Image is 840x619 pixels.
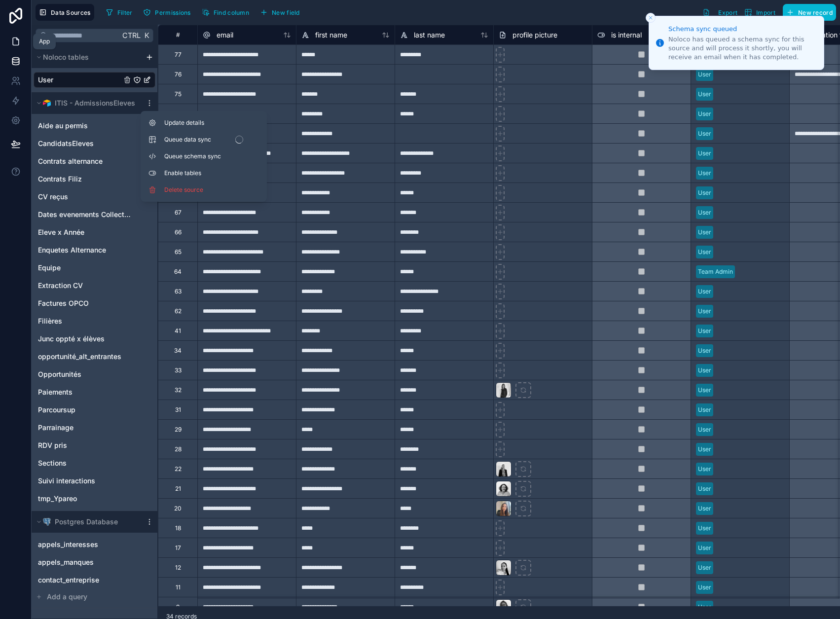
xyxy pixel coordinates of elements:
[175,110,182,118] div: 74
[175,485,181,493] div: 21
[698,287,711,296] div: User
[176,603,180,611] div: 9
[175,307,182,315] div: 62
[698,484,711,493] div: User
[164,186,235,194] span: Delete source
[164,152,235,160] span: Queue schema sync
[175,544,181,552] div: 17
[164,136,235,144] span: Queue data sync
[698,169,711,178] div: User
[698,504,711,513] div: User
[175,228,182,236] div: 66
[140,5,194,20] button: Permissions
[39,37,50,45] div: App
[145,182,263,198] button: Delete source
[121,29,142,41] span: Ctrl
[175,248,182,256] div: 65
[698,109,711,118] div: User
[698,70,711,79] div: User
[698,405,711,414] div: User
[175,288,182,295] div: 63
[175,71,182,78] div: 76
[741,4,779,21] button: Import
[175,90,182,98] div: 75
[668,24,816,34] div: Schema sync queued
[175,564,181,572] div: 12
[214,9,249,16] span: Find column
[164,119,259,127] span: Update details
[698,544,711,552] div: User
[698,149,711,158] div: User
[698,307,711,316] div: User
[646,13,656,23] button: Close toast
[175,524,181,532] div: 18
[779,4,836,21] a: New record
[175,327,181,335] div: 41
[175,406,181,414] div: 31
[175,51,182,59] div: 77
[140,5,198,20] a: Permissions
[783,4,836,21] button: New record
[698,129,711,138] div: User
[414,30,445,40] span: last name
[155,9,190,16] span: Permissions
[698,208,711,217] div: User
[698,465,711,473] div: User
[145,132,263,147] button: Queue data sync
[176,583,181,591] div: 11
[698,188,711,197] div: User
[698,524,711,533] div: User
[256,5,303,20] button: New field
[175,209,182,217] div: 67
[315,30,347,40] span: first name
[272,9,300,16] span: New field
[174,347,182,355] div: 34
[698,603,711,612] div: User
[174,268,182,276] div: 64
[164,169,259,177] span: Enable tables
[668,35,816,62] div: Noloco has queued a schema sync for this source and will process it shortly, you will receive an ...
[145,148,263,164] button: Queue schema sync
[698,267,733,276] div: Team Admin
[175,386,182,394] div: 32
[698,90,711,99] div: User
[698,425,711,434] div: User
[175,426,182,434] div: 29
[698,563,711,572] div: User
[698,445,711,454] div: User
[51,9,91,16] span: Data Sources
[698,386,711,395] div: User
[698,228,711,237] div: User
[698,346,711,355] div: User
[166,31,190,38] div: #
[175,465,182,473] div: 22
[698,327,711,335] div: User
[145,165,263,181] button: Enable tables
[698,366,711,375] div: User
[143,32,150,39] span: K
[36,4,94,21] button: Data Sources
[217,30,233,40] span: email
[102,5,136,20] button: Filter
[698,248,711,256] div: User
[145,115,263,131] button: Update details
[174,505,182,512] div: 20
[512,30,557,40] span: profile picture
[611,30,642,40] span: is internal
[198,5,253,20] button: Find column
[698,583,711,592] div: User
[175,445,182,453] div: 28
[699,4,741,21] button: Export
[117,9,133,16] span: Filter
[175,366,182,374] div: 33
